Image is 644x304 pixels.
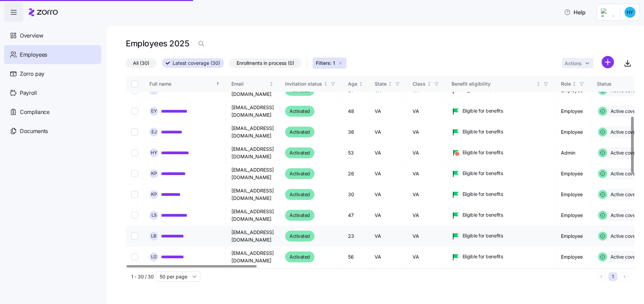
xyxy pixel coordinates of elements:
[290,211,310,219] span: Activated
[343,76,369,92] th: AgeNot sorted
[407,76,446,92] th: ClassNot sorted
[323,82,328,86] div: Not sorted
[131,233,138,240] input: Select record 14
[131,191,138,198] input: Select record 12
[536,82,541,86] div: Not sorted
[462,128,503,135] span: Eligible for benefits
[369,143,407,163] td: VA
[131,129,138,135] input: Select record 9
[343,226,369,247] td: 23
[462,232,503,239] span: Eligible for benefits
[446,76,555,92] th: Benefit eligibilityNot sorted
[634,82,639,86] div: Not sorted
[290,190,310,199] span: Activated
[555,122,591,143] td: Employee
[564,8,586,16] span: Help
[462,107,503,114] span: Eligible for benefits
[348,80,357,88] div: Age
[343,205,369,226] td: 47
[555,163,591,184] td: Employee
[601,8,615,16] img: Employer logo
[562,58,593,68] button: Actions
[407,205,446,226] td: VA
[369,76,407,92] th: StateNot sorted
[173,59,220,68] span: Latest coverage (30)
[462,212,503,218] span: Eligible for benefits
[597,80,633,88] div: Status
[313,58,346,69] button: Filters: 1
[20,70,44,78] span: Zorro pay
[555,205,591,226] td: Employee
[369,122,407,143] td: VA
[4,26,101,45] a: Overview
[407,184,446,205] td: VA
[555,247,591,267] td: Employee
[4,45,101,64] a: Employees
[608,272,617,281] button: 1
[343,247,369,267] td: 56
[369,163,407,184] td: VA
[620,272,629,281] button: Next page
[462,170,503,177] span: Eligible for benefits
[280,76,343,92] th: Invitation statusNot sorted
[290,128,310,136] span: Activated
[407,122,446,143] td: VA
[572,82,577,86] div: Not sorted
[343,163,369,184] td: 26
[407,247,446,267] td: VA
[407,101,446,122] td: VA
[369,184,407,205] td: VA
[343,143,369,163] td: 53
[131,212,138,219] input: Select record 13
[462,253,503,260] span: Eligible for benefits
[151,171,157,176] span: K P
[131,108,138,115] input: Select record 8
[269,82,274,86] div: Not sorted
[427,82,431,86] div: Not sorted
[388,82,392,86] div: Not sorted
[20,31,43,40] span: Overview
[131,273,154,280] span: 1 - 30 / 30
[4,121,101,141] a: Documents
[226,122,280,143] td: [EMAIL_ADDRESS][DOMAIN_NAME]
[290,170,310,178] span: Activated
[231,80,268,88] div: Email
[226,205,280,226] td: [EMAIL_ADDRESS][DOMAIN_NAME]
[343,184,369,205] td: 30
[226,101,280,122] td: [EMAIL_ADDRESS][DOMAIN_NAME]
[151,192,157,197] span: K P
[407,226,446,247] td: VA
[151,213,157,217] span: L S
[452,80,535,88] div: Benefit eligibility
[20,108,50,116] span: Compliance
[565,61,581,66] span: Actions
[131,81,138,87] input: Select all records
[226,143,280,163] td: [EMAIL_ADDRESS][DOMAIN_NAME]
[597,272,606,281] button: Previous page
[369,247,407,267] td: VA
[151,88,157,92] span: D A
[151,109,157,113] span: E Y
[375,80,387,88] div: State
[555,76,591,92] th: RoleNot sorted
[237,59,294,68] span: Enrollments in process (0)
[343,122,369,143] td: 36
[226,247,280,267] td: [EMAIL_ADDRESS][DOMAIN_NAME]
[316,60,335,67] span: Filters: 1
[290,253,310,261] span: Activated
[20,50,47,59] span: Employees
[555,143,591,163] td: Admin
[131,170,138,177] input: Select record 11
[149,80,214,88] div: Full name
[555,101,591,122] td: Employee
[290,232,310,240] span: Activated
[359,82,363,86] div: Not sorted
[126,38,189,49] h1: Employees 2025
[215,82,220,86] div: Sorted ascending
[561,80,571,88] div: Role
[144,76,226,92] th: Full nameSorted ascending
[226,163,280,184] td: [EMAIL_ADDRESS][DOMAIN_NAME]
[290,107,310,115] span: Activated
[131,149,138,156] input: Select record 10
[602,56,614,68] svg: add icon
